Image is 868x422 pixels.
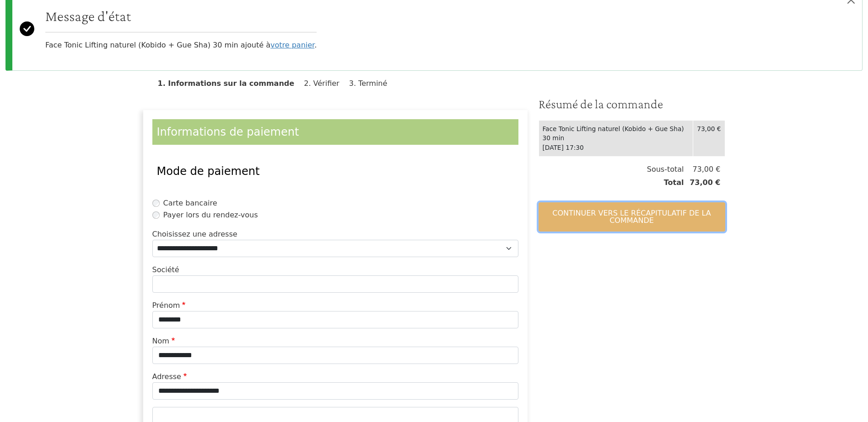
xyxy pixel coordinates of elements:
span: 73,00 € [684,164,721,175]
div: Face Tonic Lifting naturel (Kobido + Gue Sha) 30 min ajouté à . [45,7,317,51]
span: Informations de paiement [157,126,299,138]
li: Terminé [349,79,395,88]
label: Payer lors du rendez-vous [163,210,258,221]
div: Face Tonic Lifting naturel (Kobido + Gue Sha) 30 min [543,124,690,143]
span: Mode de paiement [157,165,260,178]
label: Carte bancaire [163,198,217,209]
h3: Résumé de la commande [539,96,725,112]
label: Prénom [152,300,188,311]
li: Informations sur la commande [158,79,302,88]
a: votre panier [270,41,314,49]
td: 73,00 € [693,120,725,156]
span: Total [664,177,684,188]
li: Vérifier [304,79,346,88]
label: Société [152,264,179,275]
label: Nom [152,336,177,347]
label: Choisissez une adresse [152,229,237,240]
button: Continuer vers le récapitulatif de la commande [539,202,725,232]
h2: Message d'état [45,7,317,25]
label: Adresse [152,371,189,382]
time: [DATE] 17:30 [543,144,584,151]
span: Sous-total [647,164,684,175]
span: 73,00 € [684,177,721,188]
